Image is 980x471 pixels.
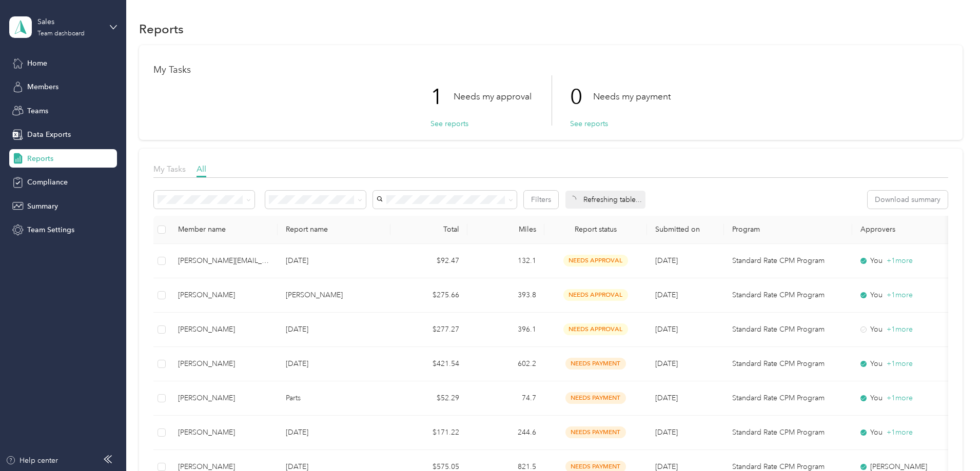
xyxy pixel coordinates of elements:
[390,347,467,381] td: $421.54
[399,225,459,234] div: Total
[724,278,852,313] td: Standard Rate CPM Program
[27,224,74,235] span: Team Settings
[27,81,58,92] span: Members
[724,416,852,450] td: Standard Rate CPM Program
[860,358,947,370] div: You
[524,191,558,209] button: Filters
[553,225,639,234] span: Report status
[178,255,269,267] div: [PERSON_NAME][EMAIL_ADDRESS][DOMAIN_NAME]
[565,426,626,438] span: needs payment
[860,290,947,301] div: You
[868,191,948,209] button: Download summary
[27,106,48,116] span: Teams
[923,414,980,471] iframe: Everlance-gr Chat Button Frame
[390,278,467,313] td: $275.66
[286,358,382,370] p: [DATE]
[655,291,678,299] span: [DATE]
[37,31,85,37] div: Team dashboard
[476,225,536,234] div: Miles
[732,290,844,301] p: Standard Rate CPM Program
[732,427,844,438] p: Standard Rate CPM Program
[178,393,269,404] div: [PERSON_NAME]
[860,324,947,335] div: You
[565,191,645,209] div: Refreshing table...
[860,393,947,404] div: You
[467,278,544,313] td: 393.8
[286,324,382,335] p: [DATE]
[655,462,678,471] span: [DATE]
[860,255,947,267] div: You
[153,65,948,75] h1: My Tasks
[655,394,678,402] span: [DATE]
[454,90,532,103] p: Needs my approval
[178,358,269,370] div: [PERSON_NAME]
[724,313,852,347] td: Standard Rate CPM Program
[655,325,678,334] span: [DATE]
[6,455,58,466] button: Help center
[430,118,468,129] button: See reports
[278,216,390,244] th: Report name
[197,164,206,174] span: All
[178,427,269,438] div: [PERSON_NAME]
[732,255,844,267] p: Standard Rate CPM Program
[647,216,724,244] th: Submitted on
[27,58,47,69] span: Home
[139,24,184,34] h1: Reports
[860,427,947,438] div: You
[467,381,544,416] td: 74.7
[27,129,71,140] span: Data Exports
[887,428,913,437] span: + 1 more
[286,255,382,267] p: [DATE]
[390,416,467,450] td: $171.22
[153,164,186,174] span: My Tasks
[27,177,68,188] span: Compliance
[724,244,852,278] td: Standard Rate CPM Program
[178,225,269,234] div: Member name
[887,256,913,265] span: + 1 more
[732,324,844,335] p: Standard Rate CPM Program
[286,393,382,404] p: Parts
[724,216,852,244] th: Program
[565,392,626,404] span: needs payment
[37,16,102,27] div: Sales
[390,381,467,416] td: $52.29
[563,323,628,335] span: needs approval
[27,153,53,164] span: Reports
[565,358,626,370] span: needs payment
[286,290,382,301] p: [PERSON_NAME]
[655,256,678,265] span: [DATE]
[467,416,544,450] td: 244.6
[887,359,913,368] span: + 1 more
[467,347,544,381] td: 602.2
[887,394,913,402] span: + 1 more
[724,381,852,416] td: Standard Rate CPM Program
[178,290,269,301] div: [PERSON_NAME]
[593,90,671,103] p: Needs my payment
[655,359,678,368] span: [DATE]
[887,291,913,299] span: + 1 more
[724,347,852,381] td: Standard Rate CPM Program
[563,289,628,301] span: needs approval
[852,216,955,244] th: Approvers
[27,201,58,212] span: Summary
[887,325,913,334] span: + 1 more
[467,313,544,347] td: 396.1
[430,75,454,118] p: 1
[655,428,678,437] span: [DATE]
[390,313,467,347] td: $277.27
[732,393,844,404] p: Standard Rate CPM Program
[170,216,278,244] th: Member name
[390,244,467,278] td: $92.47
[467,244,544,278] td: 132.1
[563,255,628,267] span: needs approval
[732,358,844,370] p: Standard Rate CPM Program
[570,75,593,118] p: 0
[178,324,269,335] div: [PERSON_NAME]
[570,118,608,129] button: See reports
[286,427,382,438] p: [DATE]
